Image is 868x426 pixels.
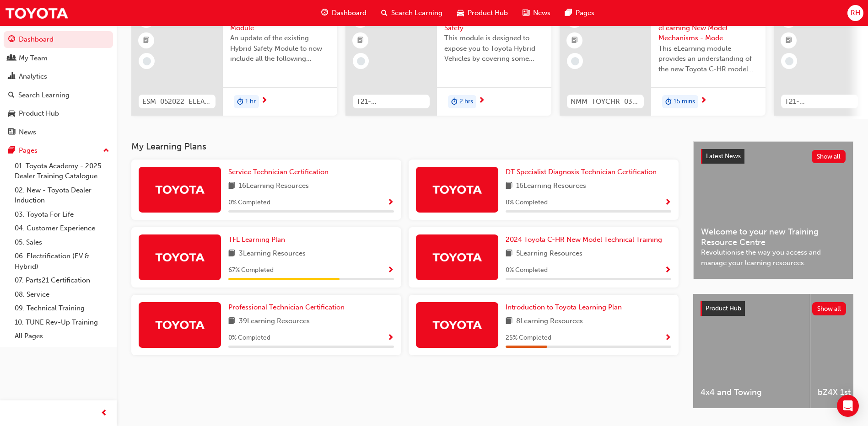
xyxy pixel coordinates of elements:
[228,167,332,177] a: Service Technician Certification
[228,235,285,244] span: TFL Learning Plan
[432,181,482,197] img: Trak
[8,110,15,118] span: car-icon
[812,302,846,315] button: Show all
[576,8,594,18] span: Pages
[4,50,113,67] a: My Team
[11,221,113,235] a: 04. Customer Experience
[345,5,551,116] a: 0T21-FOD_HVIS_PREREQHybrid Introduction & SafetyThis module is designed to expose you to Toyota H...
[230,33,330,64] span: An update of the existing Hybrid Safety Module to now include all the following electrification v...
[4,29,113,142] button: DashboardMy TeamAnalyticsSearch LearningProduct HubNews
[432,317,482,333] img: Trak
[665,96,672,108] span: duration-icon
[4,31,113,48] a: Dashboard
[4,68,113,85] a: Analytics
[506,333,551,343] span: 25 % Completed
[8,147,15,155] span: pages-icon
[837,395,859,417] div: Open Intercom Messenger
[701,247,846,268] span: Revolutionise the way you access and manage your learning resources.
[228,168,329,176] span: Service Technician Certification
[785,96,854,107] span: T21-PTFOR_PRE_READ
[451,96,458,108] span: duration-icon
[19,71,47,82] div: Analytics
[11,159,113,183] a: 01. Toyota Academy - 2025 Dealer Training Catalogue
[103,145,109,157] span: up-icon
[506,234,666,245] a: 2024 Toyota C-HR New Model Technical Training
[523,7,529,19] span: news-icon
[558,4,602,22] a: pages-iconPages
[228,302,348,313] a: Professional Technician Certification
[506,181,512,192] span: book-icon
[8,54,15,63] span: people-icon
[701,301,846,316] a: Product HubShow all
[674,96,695,107] span: 15 mins
[155,181,205,197] img: Trak
[701,149,846,164] a: Latest NewsShow all
[8,91,15,100] span: search-icon
[664,332,671,344] button: Show Progress
[693,294,810,408] a: 4x4 and Towing
[18,90,70,101] div: Search Learning
[478,97,485,105] span: next-icon
[321,7,328,19] span: guage-icon
[812,150,846,163] button: Show all
[851,8,860,18] span: RH
[142,96,212,107] span: ESM_052022_ELEARN
[11,329,113,343] a: All Pages
[5,3,69,23] a: Trak
[516,181,586,192] span: 16 Learning Resources
[387,334,394,342] span: Show Progress
[155,317,205,333] img: Trak
[8,73,15,81] span: chart-icon
[4,124,113,141] a: News
[228,333,270,343] span: 0 % Completed
[533,8,550,18] span: News
[11,235,113,250] a: 05. Sales
[468,8,508,18] span: Product Hub
[143,35,150,47] span: booktick-icon
[332,8,367,18] span: Dashboard
[664,266,671,275] span: Show Progress
[8,128,15,137] span: news-icon
[506,167,660,177] a: DT Specialist Diagnosis Technician Certification
[261,97,268,105] span: next-icon
[444,33,544,64] span: This module is designed to expose you to Toyota Hybrid Vehicles by covering some history of the H...
[506,303,622,311] span: Introduction to Toyota Learning Plan
[4,105,113,122] a: Product Hub
[228,265,274,276] span: 67 % Completed
[11,208,113,222] a: 03. Toyota For Life
[706,152,741,160] span: Latest News
[228,181,235,192] span: book-icon
[381,7,388,19] span: search-icon
[506,235,662,244] span: 2024 Toyota C-HR New Model Technical Training
[19,145,38,156] div: Pages
[239,248,306,260] span: 3 Learning Resources
[560,5,766,116] a: NMM_TOYCHR_032024_MODULE_12024 Toyota C-HR eLearning New Model Mechanisms - Model Outline (Module...
[11,315,113,330] a: 10. TUNE Rev-Up Training
[8,36,15,44] span: guage-icon
[11,273,113,288] a: 07. Parts21 Certification
[11,183,113,208] a: 02. New - Toyota Dealer Induction
[228,197,270,208] span: 0 % Completed
[785,57,793,65] span: learningRecordVerb_NONE-icon
[565,7,572,19] span: pages-icon
[4,87,113,104] a: Search Learning
[571,35,578,47] span: booktick-icon
[228,248,235,260] span: book-icon
[237,96,243,108] span: duration-icon
[515,4,558,22] a: news-iconNews
[155,249,205,265] img: Trak
[4,142,113,159] button: Pages
[239,181,309,192] span: 16 Learning Resources
[664,199,671,207] span: Show Progress
[847,5,863,21] button: RH
[374,4,450,22] a: search-iconSearch Learning
[387,265,394,276] button: Show Progress
[506,168,657,176] span: DT Specialist Diagnosis Technician Certification
[516,316,583,327] span: 8 Learning Resources
[356,96,426,107] span: T21-FOD_HVIS_PREREQ
[506,197,548,208] span: 0 % Completed
[387,266,394,275] span: Show Progress
[506,316,512,327] span: book-icon
[314,4,374,22] a: guage-iconDashboard
[658,12,758,43] span: 2024 Toyota C-HR eLearning New Model Mechanisms - Model Outline (Module 1)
